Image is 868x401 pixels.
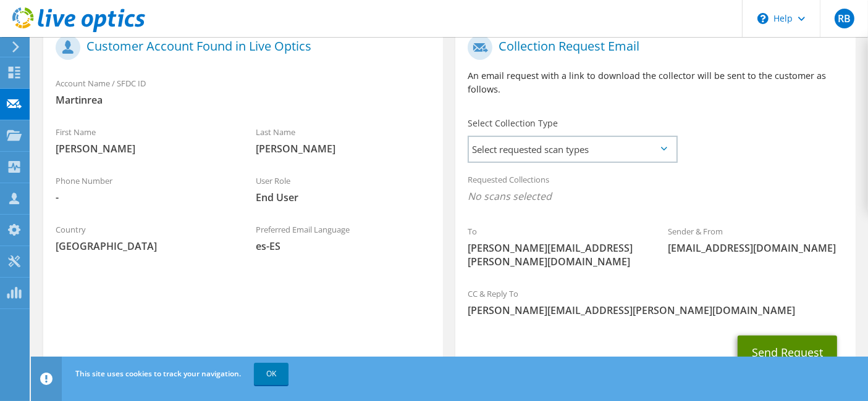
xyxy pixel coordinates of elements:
span: [PERSON_NAME] [256,142,431,155]
div: Requested Collections [455,167,855,212]
span: es-ES [256,239,431,253]
label: Select Collection Type [468,117,558,130]
div: To [455,218,655,275]
span: [GEOGRAPHIC_DATA] [56,239,231,253]
div: Phone Number [43,168,243,210]
span: End User [256,191,431,204]
span: [PERSON_NAME][EMAIL_ADDRESS][PERSON_NAME][DOMAIN_NAME] [468,241,643,268]
span: RB [835,9,854,28]
button: Send Request [738,336,837,369]
h1: Collection Request Email [468,35,836,60]
span: Martinrea [56,93,431,107]
div: Country [43,217,243,259]
div: CC & Reply To [455,281,855,323]
span: [PERSON_NAME][EMAIL_ADDRESS][PERSON_NAME][DOMAIN_NAME] [468,304,843,317]
div: User Role [243,168,444,210]
span: This site uses cookies to track your navigation. [75,368,241,379]
span: - [56,191,231,204]
div: First Name [43,119,243,162]
span: No scans selected [468,189,843,203]
div: Account Name / SFDC ID [43,70,443,113]
p: An email request with a link to download the collector will be sent to the customer as follows. [468,69,843,96]
div: Sender & From [655,218,856,261]
div: Last Name [243,119,444,162]
a: OK [254,363,289,385]
span: [EMAIL_ADDRESS][DOMAIN_NAME] [668,241,843,255]
h1: Customer Account Found in Live Optics [56,35,424,60]
span: Select requested scan types [469,137,675,162]
svg: \n [757,13,769,24]
div: Preferred Email Language [243,217,444,259]
span: [PERSON_NAME] [56,142,231,155]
